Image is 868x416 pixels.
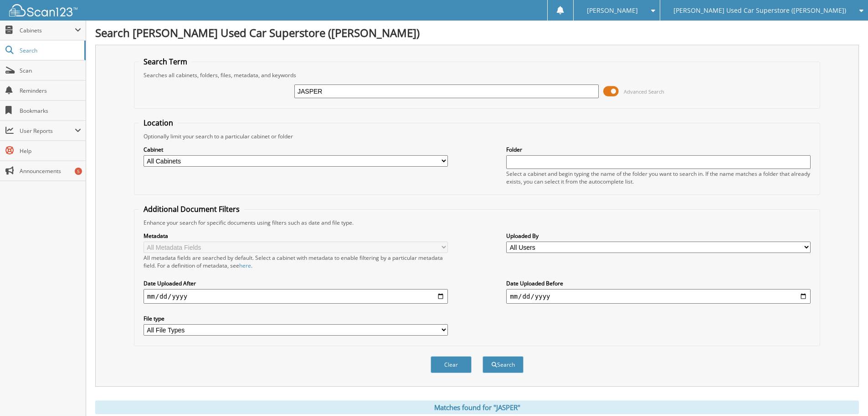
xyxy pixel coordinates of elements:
[139,57,192,67] legend: Search Term
[144,146,448,153] label: Cabinet
[139,118,178,128] legend: Location
[95,400,859,414] div: Matches found for "JASPER"
[95,25,859,40] h1: Search [PERSON_NAME] Used Car Superstore ([PERSON_NAME])
[483,356,524,373] button: Search
[506,289,811,304] input: end
[144,315,448,322] label: File type
[139,132,815,140] div: Optionally limit your search to a particular cabinet or folder
[587,8,638,13] span: [PERSON_NAME]
[506,279,811,287] label: Date Uploaded Before
[9,4,77,16] img: scan123-logo-white.svg
[506,146,811,153] label: Folder
[20,127,75,135] span: User Reports
[75,168,82,175] div: 5
[624,88,664,95] span: Advanced Search
[506,232,811,240] label: Uploaded By
[20,167,81,175] span: Announcements
[139,71,815,79] div: Searches all cabinets, folders, files, metadata, and keywords
[673,8,846,13] span: [PERSON_NAME] Used Car Superstore ([PERSON_NAME])
[239,262,251,269] a: here
[20,47,80,54] span: Search
[20,67,81,74] span: Scan
[506,170,811,185] div: Select a cabinet and begin typing the name of the folder you want to search in. If the name match...
[20,87,81,95] span: Reminders
[144,254,448,269] div: All metadata fields are searched by default. Select a cabinet with metadata to enable filtering b...
[20,147,81,155] span: Help
[144,289,448,304] input: start
[144,232,448,240] label: Metadata
[20,26,75,34] span: Cabinets
[144,279,448,287] label: Date Uploaded After
[20,107,81,115] span: Bookmarks
[431,356,472,373] button: Clear
[139,204,244,214] legend: Additional Document Filters
[139,219,815,226] div: Enhance your search for specific documents using filters such as date and file type.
